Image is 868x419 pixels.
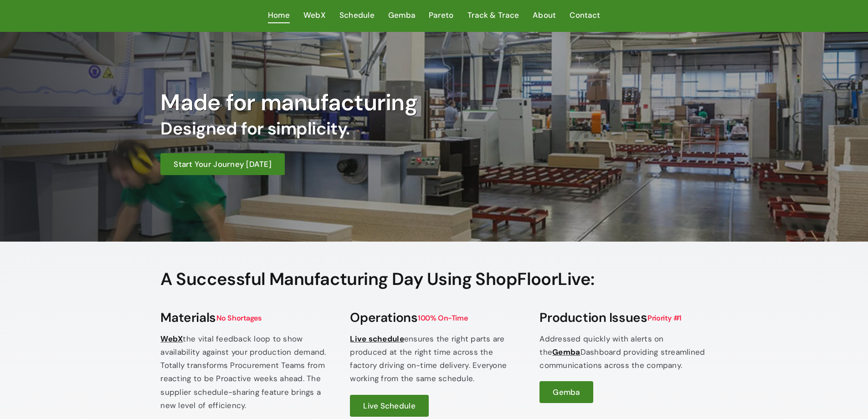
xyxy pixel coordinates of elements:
h3: Operations [350,310,518,326]
a: Gemba [388,9,415,23]
a: Home [268,9,290,23]
span: Home [268,9,290,22]
a: Pareto [429,9,454,23]
p: ensures the right parts are produced at the right time across the factory driving on-time deliver... [350,332,518,386]
span: Gemba [553,387,580,397]
a: Contact [570,9,600,23]
a: About [533,9,556,23]
h3: Materials [160,310,328,326]
span: A Successful Manufacturing Day [160,269,423,290]
h3: Production Issues [539,310,707,326]
span: Start Your Journey [DATE] [174,159,271,169]
span: Using ShopFloorLive: [427,268,595,290]
a: Live schedule [350,334,404,344]
a: Gemba [552,347,580,357]
span: Track & Trace [467,9,519,22]
a: Live Schedule [350,395,428,417]
span: Gemba [388,9,415,22]
span: Pareto [429,9,454,22]
span: Contact [570,9,600,22]
a: Schedule [339,9,375,23]
a: WebX [160,334,183,344]
p: Addressed quickly with alerts on the Dashboard providing streamlined communications across the co... [539,332,707,372]
span: No Shortages [216,313,262,323]
a: WebX [303,9,326,23]
p: the vital feedback loop to show availability against your production demand. Totally transforms P... [160,332,328,412]
h1: Made for manufacturing [160,89,565,116]
h2: Designed for simplicity. [160,119,565,140]
a: Track & Trace [467,9,519,23]
a: Start Your Journey [DATE] [160,153,284,175]
span: Schedule [339,9,375,22]
span: Priority #1 [647,313,682,323]
span: WebX [303,9,326,22]
span: 100% On-Time [417,313,468,323]
span: Live Schedule [363,401,415,411]
a: Gemba [539,381,593,403]
span: About [533,9,556,22]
